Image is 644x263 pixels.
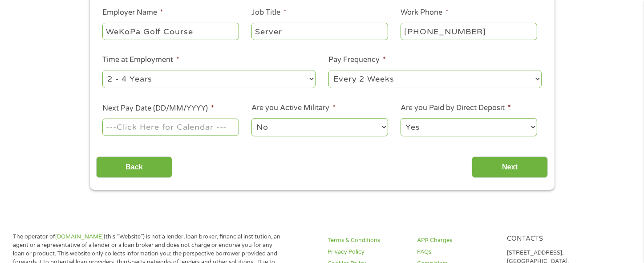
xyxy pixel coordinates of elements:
[328,248,406,256] a: Privacy Policy
[417,248,496,256] a: FAQs
[102,55,179,65] label: Time at Employment
[251,8,287,17] label: Job Title
[401,8,449,17] label: Work Phone
[401,103,511,113] label: Are you Paid by Direct Deposit
[417,236,496,245] a: APR Charges
[472,156,548,178] input: Next
[328,55,386,65] label: Pay Frequency
[102,8,163,17] label: Employer Name
[507,235,586,243] h4: Contacts
[102,104,214,113] label: Next Pay Date (DD/MM/YYYY)
[401,23,537,40] input: (231) 754-4010
[102,23,239,40] input: Walmart
[251,23,388,40] input: Cashier
[328,236,406,245] a: Terms & Conditions
[102,119,239,136] input: ---Click Here for Calendar ---
[55,233,104,240] a: [DOMAIN_NAME]
[96,156,172,178] input: Back
[251,103,336,113] label: Are you Active Military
